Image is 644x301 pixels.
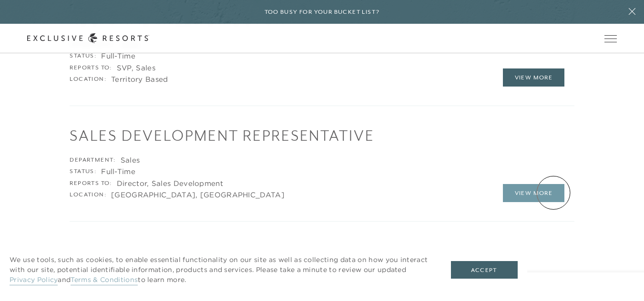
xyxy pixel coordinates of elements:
[604,35,617,42] button: Open navigation
[503,184,565,202] a: View More
[70,155,115,165] div: Department:
[70,167,96,176] div: Status:
[70,190,106,200] div: Location:
[70,63,112,73] div: Reports to:
[121,155,140,165] div: Sales
[111,190,285,200] div: [GEOGRAPHIC_DATA], [GEOGRAPHIC_DATA]
[70,125,574,146] h1: Sales Development Representative
[111,75,168,84] div: Territory Based
[70,75,106,84] div: Location:
[70,179,112,188] div: Reports to:
[101,167,135,176] div: Full-Time
[451,261,518,279] button: Accept
[70,51,96,61] div: Status:
[265,8,380,17] h6: Too busy for your bucket list?
[117,179,223,188] div: Director, Sales Development
[10,255,432,285] p: We use tools, such as cookies, to enable essential functionality on our site as well as collectin...
[101,51,135,61] div: Full-Time
[10,275,58,285] a: Privacy Policy
[503,68,565,87] a: View More
[117,63,155,73] div: SVP, Sales
[71,275,138,285] a: Terms & Conditions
